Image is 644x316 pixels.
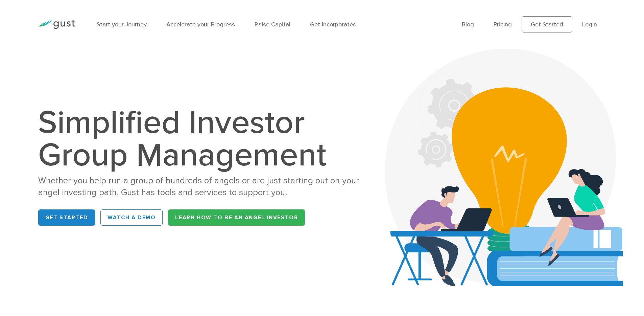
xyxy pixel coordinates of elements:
[385,49,623,286] img: Aca 2023 Hero Bg
[522,16,572,32] a: Get Started
[38,107,365,172] h1: Simplified Investor Group Management
[462,21,474,28] a: Blog
[100,209,163,226] a: WATCH A DEMO
[582,21,597,28] a: Login
[310,21,357,28] a: Get Incorporated
[38,209,95,226] a: Get Started
[494,21,512,28] a: Pricing
[38,175,365,199] div: Whether you help run a group of hundreds of angels or are just starting out on your angel investi...
[37,20,75,29] img: Gust Logo
[97,21,147,28] a: Start your Journey
[166,21,235,28] a: Accelerate your Progress
[255,21,290,28] a: Raise Capital
[168,209,305,226] a: Learn How to be an Angel Investor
